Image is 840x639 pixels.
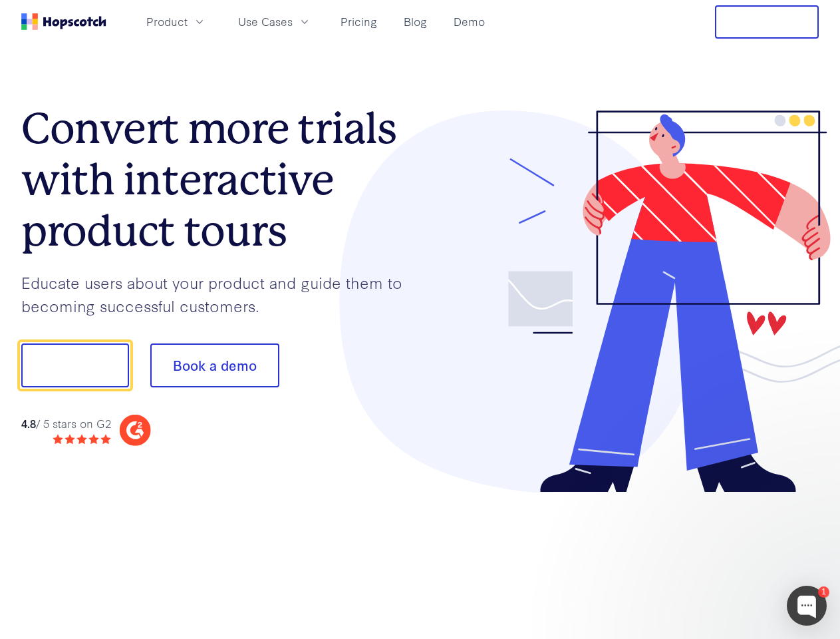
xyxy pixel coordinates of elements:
a: Home [21,13,106,30]
p: Educate users about your product and guide them to becoming successful customers. [21,271,420,317]
h1: Convert more trials with interactive product tours [21,103,420,256]
a: Blog [398,11,432,33]
a: Demo [448,11,490,33]
button: Product [138,11,214,33]
span: Use Cases [238,13,293,30]
strong: 4.8 [21,415,36,431]
span: Product [146,13,188,30]
button: Book a demo [150,343,279,387]
a: Pricing [335,11,382,33]
div: 1 [818,586,829,598]
button: Show me! [21,343,129,387]
button: Free Trial [715,5,819,39]
button: Use Cases [230,11,319,33]
div: / 5 stars on G2 [21,415,111,432]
